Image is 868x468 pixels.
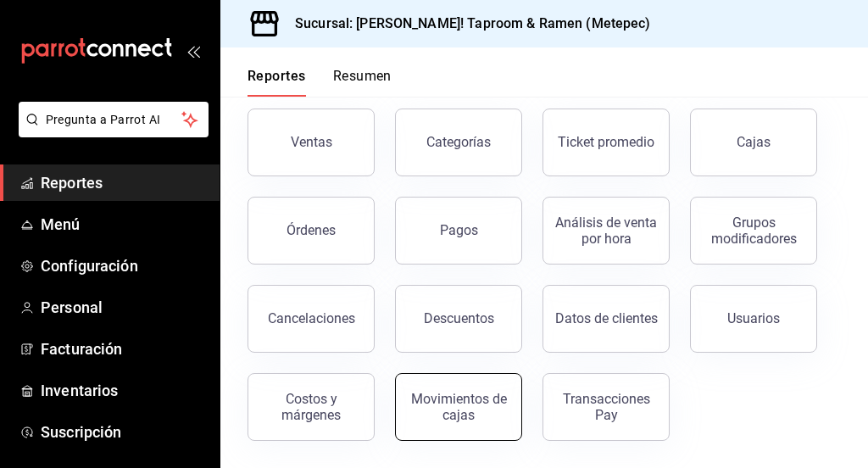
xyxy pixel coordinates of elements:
[333,68,392,97] button: Resumen
[542,197,670,265] button: Análisis de venta por hora
[287,222,336,238] div: Órdenes
[542,109,670,176] button: Ticket promedio
[46,111,182,129] span: Pregunta a Parrot AI
[395,373,522,441] button: Movimientos de cajas
[248,285,375,353] button: Cancelaciones
[555,310,658,326] div: Datos de clientes
[248,68,392,97] div: navigation tabs
[727,310,780,326] div: Usuarios
[406,391,511,423] div: Movimientos de cajas
[41,213,206,236] span: Menú
[291,134,332,150] div: Ventas
[41,171,206,194] span: Reportes
[440,222,478,238] div: Pagos
[41,296,206,319] span: Personal
[542,373,670,441] button: Transacciones Pay
[41,421,206,443] span: Suscripción
[395,197,522,265] button: Pagos
[41,254,206,277] span: Configuración
[41,337,206,360] span: Facturación
[395,109,522,176] button: Categorías
[701,214,806,247] div: Grupos modificadores
[554,214,659,247] div: Análisis de venta por hora
[19,102,209,137] button: Pregunta a Parrot AI
[558,134,654,150] div: Ticket promedio
[737,132,771,153] div: Cajas
[554,391,659,423] div: Transacciones Pay
[12,123,209,141] a: Pregunta a Parrot AI
[281,14,651,34] h3: Sucursal: [PERSON_NAME]! Taproom & Ramen (Metepec)
[248,197,375,265] button: Órdenes
[426,134,491,150] div: Categorías
[248,68,306,97] button: Reportes
[41,379,206,402] span: Inventarios
[248,373,375,441] button: Costos y márgenes
[690,197,817,265] button: Grupos modificadores
[259,391,364,423] div: Costos y márgenes
[186,44,200,58] button: open_drawer_menu
[690,285,817,353] button: Usuarios
[268,310,355,326] div: Cancelaciones
[395,285,522,353] button: Descuentos
[248,109,375,176] button: Ventas
[690,109,817,176] a: Cajas
[424,310,494,326] div: Descuentos
[542,285,670,353] button: Datos de clientes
